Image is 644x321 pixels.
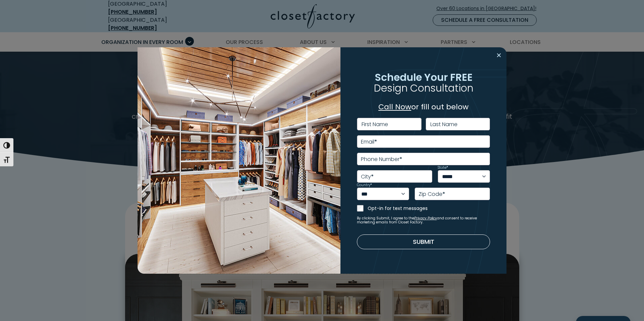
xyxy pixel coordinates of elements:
[357,216,490,224] small: By clicking Submit, I agree to the and consent to receive marketing emails from Closet Factory.
[368,205,490,212] label: Opt-in for text messages
[438,166,448,169] label: State
[361,157,402,162] label: Phone Number
[430,122,458,127] label: Last Name
[138,47,340,274] img: Walk in closet with island
[494,50,504,61] button: Close modal
[362,122,388,127] label: First Name
[357,234,490,249] button: Submit
[374,81,473,95] span: Design Consultation
[375,70,473,85] span: Schedule Your FREE
[378,102,411,112] a: Call Now
[361,174,374,179] label: City
[357,183,372,187] label: Country
[361,139,377,145] label: Email
[414,216,437,221] a: Privacy Policy
[419,192,445,197] label: Zip Code
[357,101,490,112] p: or fill out below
